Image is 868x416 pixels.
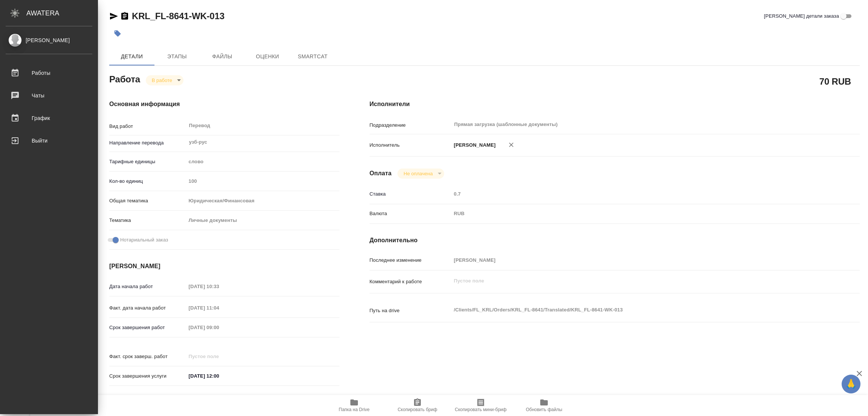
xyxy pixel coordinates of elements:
[186,351,252,362] input: Пустое поле
[455,407,506,412] span: Скопировать мини-бриф
[370,307,451,314] p: Путь на drive
[186,302,252,313] input: Пустое поле
[109,158,186,165] p: Тарифные единицы
[370,169,392,178] h4: Оплата
[109,217,186,224] p: Тематика
[186,194,339,207] div: Юридическая/Финансовая
[370,121,451,129] p: Подразделение
[249,52,286,61] span: Оценки
[109,100,339,109] h4: Основная информация
[109,25,126,42] button: Добавить тэг
[2,131,96,150] a: Выйти
[6,36,92,44] div: [PERSON_NAME]
[6,67,92,79] div: Работы
[109,123,186,130] p: Вид работ
[370,190,451,198] p: Ставка
[186,176,339,187] input: Пустое поле
[503,137,520,153] button: Удалить исполнителя
[186,281,252,292] input: Пустое поле
[109,372,186,380] p: Срок завершения услуги
[109,283,186,290] p: Дата начала работ
[397,407,437,412] span: Скопировать бриф
[109,262,339,271] h4: [PERSON_NAME]
[26,6,98,21] div: AWATERA
[322,395,386,416] button: Папка на Drive
[114,52,150,61] span: Детали
[449,395,512,416] button: Скопировать мини-бриф
[845,376,857,392] span: 🙏
[109,72,140,85] h2: Работа
[370,141,451,149] p: Исполнитель
[2,64,96,82] a: Работы
[204,52,240,61] span: Файлы
[370,210,451,217] p: Валюта
[109,353,186,360] p: Факт. срок заверш. работ
[2,109,96,128] a: График
[186,322,252,333] input: Пустое поле
[146,75,183,85] div: В работе
[295,52,331,61] span: SmartCat
[451,141,496,149] p: [PERSON_NAME]
[6,90,92,101] div: Чаты
[370,278,451,285] p: Комментарий к работе
[109,324,186,331] p: Срок завершения работ
[109,197,186,205] p: Общая тематика
[186,155,339,168] div: слово
[451,188,819,199] input: Пустое поле
[159,52,195,61] span: Этапы
[370,236,860,245] h4: Дополнительно
[819,75,851,88] h2: 70 RUB
[132,11,225,21] a: KRL_FL-8641-WK-013
[451,255,819,266] input: Пустое поле
[370,257,451,264] p: Последнее изменение
[120,236,168,244] span: Нотариальный заказ
[120,12,129,21] button: Скопировать ссылку
[512,395,576,416] button: Обновить файлы
[109,139,186,147] p: Направление перевода
[842,375,860,393] button: 🙏
[451,207,819,220] div: RUB
[526,407,562,412] span: Обновить файлы
[451,304,819,316] textarea: /Clients/FL_KRL/Orders/KRL_FL-8641/Translated/KRL_FL-8641-WK-013
[109,304,186,312] p: Факт. дата начала работ
[109,12,118,21] button: Скопировать ссылку для ЯМессенджера
[150,77,174,84] button: В работе
[186,214,339,227] div: Личные документы
[401,170,435,177] button: Не оплачена
[186,370,252,381] input: ✎ Введи что-нибудь
[6,112,92,124] div: График
[386,395,449,416] button: Скопировать бриф
[2,86,96,105] a: Чаты
[6,135,92,146] div: Выйти
[370,100,860,109] h4: Исполнители
[109,178,186,185] p: Кол-во единиц
[397,169,444,179] div: В работе
[764,12,839,20] span: [PERSON_NAME] детали заказа
[339,407,370,412] span: Папка на Drive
